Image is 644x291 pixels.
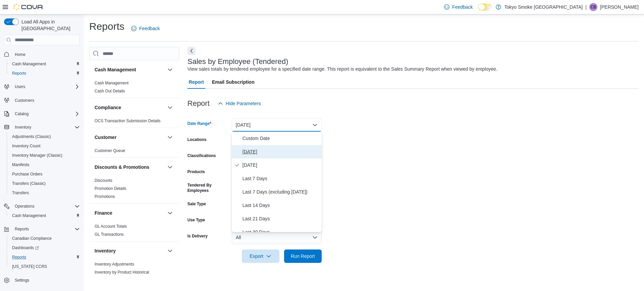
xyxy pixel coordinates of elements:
button: Discounts & Promotions [95,164,165,170]
label: Tendered By Employees [187,183,229,193]
span: Canadian Compliance [12,236,52,241]
a: Cash Out Details [95,89,125,93]
span: Inventory [15,125,31,130]
span: Home [12,50,80,58]
span: Reports [12,225,80,233]
p: Tokyo Smoke [GEOGRAPHIC_DATA] [504,3,583,11]
span: [DATE] [243,148,319,156]
label: Is Delivery [187,233,208,239]
span: Report [189,75,204,89]
a: Inventory Count [9,142,43,150]
span: GL Account Totals [95,224,127,229]
span: Hide Parameters [226,100,261,107]
span: Transfers (Classic) [9,179,80,188]
button: Discounts & Promotions [166,163,174,171]
a: Inventory Manager (Classic) [9,151,65,159]
button: All [232,231,322,244]
button: Operations [12,202,37,210]
span: Operations [15,204,35,209]
a: Transfers (Classic) [9,179,48,188]
h3: Customer [95,134,116,141]
button: Reports [7,69,83,78]
span: Transfers [12,190,29,196]
button: Inventory [166,247,174,255]
span: CB [591,3,596,11]
span: Users [12,83,80,91]
button: Cash Management [7,211,83,220]
div: View sales totals by tendered employee for a specified date range. This report is equivalent to t... [187,66,497,73]
span: Operations [12,202,80,210]
a: GL Account Totals [95,224,127,229]
div: Select listbox [232,132,322,232]
div: Finance [89,222,179,241]
button: Cash Management [166,66,174,74]
p: | [585,3,587,11]
span: Feedback [452,4,473,10]
button: Inventory [95,247,165,254]
div: Customer [89,147,179,157]
a: Canadian Compliance [9,234,54,242]
button: Users [1,82,83,91]
span: Purchase Orders [9,170,80,178]
span: Cash Management [9,60,80,68]
span: Feedback [139,25,160,32]
button: Run Report [284,249,322,263]
button: Cash Management [7,59,83,69]
a: Settings [12,276,32,284]
a: Cash Management [9,212,49,220]
h3: Cash Management [95,66,136,73]
a: Customer Queue [95,148,125,153]
span: Transfers (Classic) [12,181,46,186]
a: Cash Management [95,81,128,85]
span: Dashboards [9,244,80,252]
button: Settings [1,275,83,285]
button: Inventory [12,123,34,131]
label: Use Type [187,217,205,223]
h3: Finance [95,210,112,216]
span: [DATE] [243,161,319,169]
span: Reports [9,69,80,77]
span: Settings [12,276,80,284]
button: Customer [166,133,174,141]
input: Dark Mode [478,4,492,11]
span: Users [15,84,25,89]
span: Email Subscription [212,75,255,89]
a: Customers [12,96,37,104]
span: Load All Apps in [GEOGRAPHIC_DATA] [19,18,80,32]
button: Inventory Manager (Classic) [7,151,83,160]
label: Date Range [187,121,211,126]
button: Users [12,83,28,91]
p: [PERSON_NAME] [600,3,639,11]
a: Inventory by Product Historical [95,270,149,275]
button: Reports [12,225,32,233]
span: Discounts [95,178,112,183]
button: Operations [1,202,83,211]
button: Customer [95,134,165,141]
a: [US_STATE] CCRS [9,263,50,271]
span: Inventory Manager (Classic) [12,153,62,158]
a: Inventory Adjustments [95,262,134,267]
button: Compliance [166,103,174,112]
a: OCS Transaction Submission Details [95,119,161,123]
span: Manifests [9,161,80,169]
a: Inventory Count Details [95,278,137,283]
button: Reports [7,252,83,262]
label: Locations [187,137,207,142]
span: Inventory Count [9,142,80,150]
span: Custom Date [243,134,319,142]
span: Reports [15,226,29,232]
span: Inventory [12,123,80,131]
span: Last 7 Days [243,174,319,183]
button: Hide Parameters [215,97,264,110]
button: Manifests [7,160,83,169]
span: Purchase Orders [12,171,43,177]
label: Classifications [187,153,216,158]
span: OCS Transaction Submission Details [95,118,161,124]
h3: Inventory [95,247,116,254]
a: Feedback [128,22,162,35]
a: Transfers [9,189,32,197]
span: Reports [9,253,80,261]
a: Promotion Details [95,186,126,191]
button: [DATE] [232,118,322,132]
span: Cash Out Details [95,88,125,94]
